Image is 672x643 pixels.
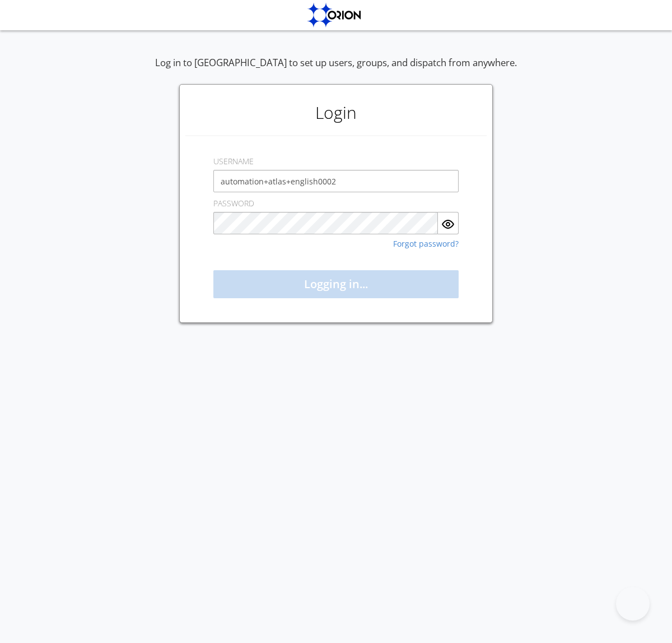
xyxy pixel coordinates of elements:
button: Logging in... [213,270,459,298]
iframe: Toggle Customer Support [616,587,650,621]
img: eye.svg [441,218,455,231]
a: Forgot password? [393,240,459,248]
div: Log in to [GEOGRAPHIC_DATA] to set up users, groups, and dispatch from anywhere. [155,56,517,84]
button: Show Password [438,212,459,234]
input: Password [213,212,438,234]
label: PASSWORD [213,198,254,209]
h1: Login [185,90,487,135]
label: USERNAME [213,156,254,167]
